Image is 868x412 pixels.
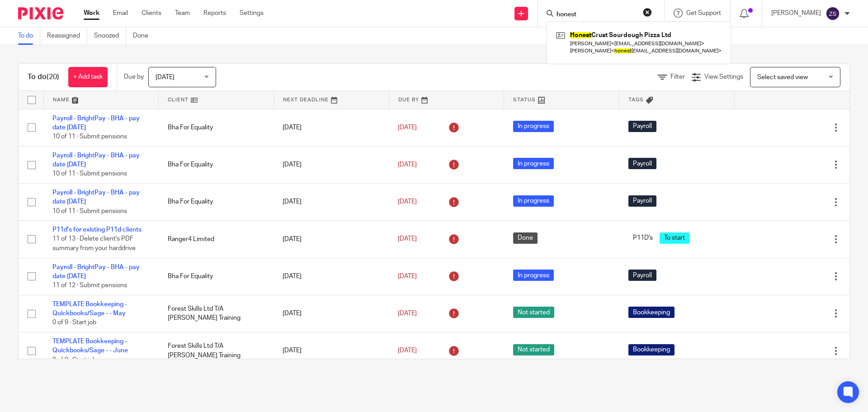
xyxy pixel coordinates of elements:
span: 11 of 13 · Delete client's PDF summary from your harddrive [52,236,136,252]
td: [DATE] [274,221,389,258]
img: Pixie [18,7,63,19]
span: Payroll [628,270,656,281]
a: + Add task [68,67,108,87]
td: Forest Skills Ltd T/A [PERSON_NAME] Training [159,332,274,369]
span: 10 of 11 · Submit pensions [52,171,127,177]
td: [DATE] [274,183,389,220]
a: TEMPLATE Bookkeeping - Quickbooks/Sage - - May [52,301,127,317]
a: Done [133,27,155,45]
span: [DATE] [398,199,417,205]
td: Bha For Equality [159,183,274,220]
button: Clear [643,8,652,17]
span: To start [660,232,689,244]
span: [DATE] [156,74,175,81]
span: 10 of 11 · Submit pensions [52,133,127,140]
span: [DATE] [398,273,417,279]
span: Payroll [628,158,656,169]
a: Payroll - BrightPay - BHA - pay date [DATE] [52,152,140,168]
span: [DATE] [398,310,417,317]
span: In progress [513,195,554,207]
span: 10 of 11 · Submit pensions [52,208,127,214]
span: Payroll [628,121,656,132]
span: Select saved view [757,74,808,81]
h1: To do [28,72,59,82]
td: Forest Skills Ltd T/A [PERSON_NAME] Training [159,295,274,332]
a: Snoozed [94,27,126,45]
a: To do [18,27,40,45]
td: [DATE] [274,332,389,369]
td: [DATE] [274,109,389,146]
a: Payroll - BrightPay - BHA - pay date [DATE] [52,189,140,205]
td: Bha For Equality [159,146,274,183]
span: In progress [513,270,554,281]
a: Clients [142,9,161,18]
a: TEMPLATE Bookkeeping - Quickbooks/Sage - - June [52,338,128,354]
input: Search [556,11,637,19]
span: Get Support [686,10,721,16]
td: Bha For Equality [159,258,274,295]
span: Tags [628,97,644,102]
span: View Settings [704,74,743,80]
span: Bookkeeping [628,307,675,318]
span: Payroll [628,195,656,207]
td: [DATE] [274,258,389,295]
span: 0 of 9 · Start job [52,320,96,326]
td: Bha For Equality [159,109,274,146]
span: [DATE] [398,236,417,242]
span: Not started [513,344,554,355]
a: P11d's for existing P11d clients [52,227,142,233]
span: Done [513,232,538,244]
span: P11D's [628,232,657,244]
a: Settings [240,9,264,18]
span: [DATE] [398,124,417,131]
span: In progress [513,121,554,132]
span: In progress [513,158,554,169]
td: Ranger4 Limited [159,221,274,258]
a: Reports [203,9,226,18]
a: Payroll - BrightPay - BHA - pay date [DATE] [52,115,140,131]
span: Bookkeeping [628,344,675,355]
a: Email [113,9,128,18]
td: [DATE] [274,146,389,183]
span: Not started [513,307,554,318]
a: Payroll - BrightPay - BHA - pay date [DATE] [52,264,140,279]
span: Filter [670,74,685,80]
span: 11 of 12 · Submit pensions [52,282,127,289]
a: Reassigned [47,27,87,45]
a: Team [175,9,190,18]
span: (20) [47,73,59,81]
a: Work [84,9,99,18]
td: [DATE] [274,295,389,332]
img: svg%3E [826,6,840,21]
span: 0 of 9 · Start job [52,357,96,363]
span: [DATE] [398,161,417,168]
span: [DATE] [398,347,417,354]
p: Due by [124,72,144,81]
p: [PERSON_NAME] [771,9,821,18]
